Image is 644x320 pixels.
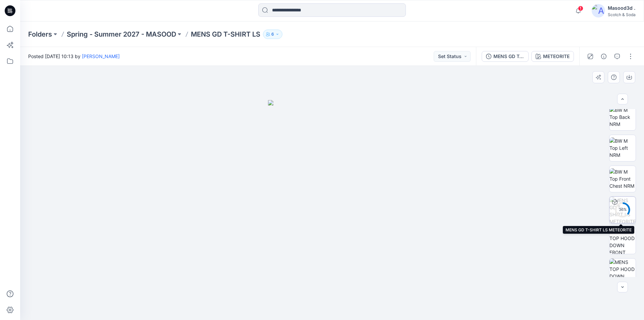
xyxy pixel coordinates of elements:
button: Details [598,51,609,62]
img: BW M Top Front Chest NRM [609,168,636,189]
span: 1 [578,6,583,11]
div: Scotch & Soda [608,12,636,17]
div: MENS GD T-SHIRT LS [493,53,524,60]
img: BW M Top Left NRM [609,137,636,158]
div: 36 % [614,207,631,213]
img: MENS GD T-SHIRT LS METEORITE [609,197,636,223]
img: BW M Top Back NRM [609,106,636,128]
a: Folders [28,30,52,39]
p: 6 [271,31,274,38]
button: METEORITE [531,51,574,62]
div: Masood3d . [608,4,636,12]
img: MENS TOP HOOD DOWN BACK [609,259,636,285]
button: 6 [263,30,282,39]
span: Posted [DATE] 10:13 by [28,53,120,60]
a: Spring - Summer 2027 - MASOOD [67,30,176,39]
img: MENS TOP HOOD DOWN FRONT [609,228,636,254]
p: MENS GD T-SHIRT LS [191,30,260,39]
img: avatar [592,4,605,17]
button: MENS GD T-SHIRT LS [482,51,529,62]
a: [PERSON_NAME] [82,53,120,59]
div: METEORITE [543,53,570,60]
